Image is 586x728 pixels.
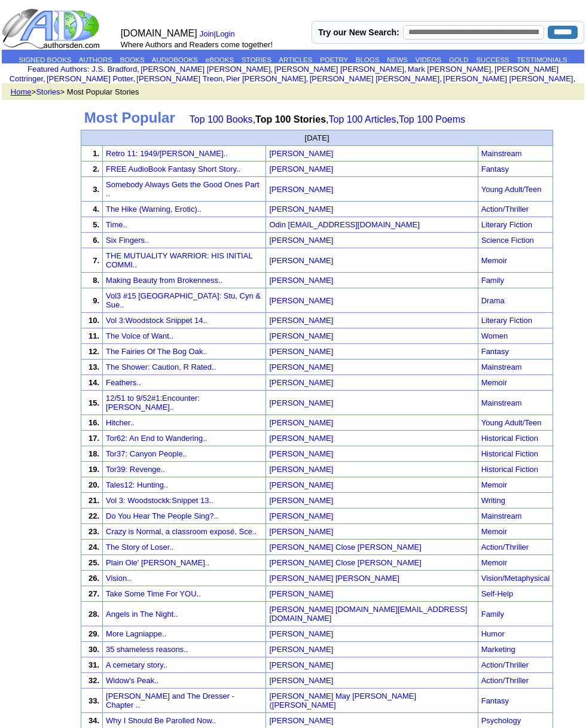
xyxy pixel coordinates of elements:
[106,236,149,245] a: Six Fingers..
[481,465,538,474] a: Historical Fiction
[88,363,99,371] font: 13.
[269,315,333,325] a: [PERSON_NAME]
[269,659,333,669] a: [PERSON_NAME]
[106,205,202,214] a: The Hike (Warning, Erotic)..
[4,87,139,96] font: > > Most Popular Stories
[106,331,173,340] a: The Voice of Want..
[2,8,102,50] img: logo_ad.gif
[481,716,521,725] a: Psychology
[269,480,333,489] font: [PERSON_NAME]
[356,56,380,63] a: BLOGS
[106,692,234,709] a: [PERSON_NAME] and The Dresser - Chapter ..
[481,480,507,489] a: Memoir
[481,363,522,371] a: Mainstream
[93,296,99,305] font: 9.
[269,276,333,285] font: [PERSON_NAME]
[88,589,99,598] font: 27.
[481,629,505,638] a: Humor
[106,378,141,387] a: Feathers..
[269,558,421,567] font: [PERSON_NAME] Close [PERSON_NAME]
[269,418,333,427] font: [PERSON_NAME]
[481,589,513,598] a: Self-Help
[269,543,421,552] font: [PERSON_NAME] Close [PERSON_NAME]
[93,256,99,265] font: 7.
[481,185,542,194] a: Young Adult/Teen
[269,496,333,505] font: [PERSON_NAME]
[269,377,333,387] a: [PERSON_NAME]
[106,558,209,567] a: Plain Ole' [PERSON_NAME]..
[88,610,99,619] font: 28.
[141,65,270,74] a: [PERSON_NAME] [PERSON_NAME]
[399,114,465,124] a: Top 100 Poems
[269,331,333,340] font: [PERSON_NAME]
[93,165,99,173] font: 2.
[269,397,333,407] a: [PERSON_NAME]
[88,418,99,427] font: 16.
[308,76,309,83] font: i
[269,203,333,214] a: [PERSON_NAME]
[481,574,550,583] a: Vision/Metaphysical
[190,114,474,124] font: , , ,
[269,148,333,158] a: [PERSON_NAME]
[28,65,87,74] a: Featured Authors
[106,511,218,520] a: Do You Hear The People Sing?..
[481,676,529,685] a: Action/Thriller
[269,398,333,407] font: [PERSON_NAME]
[269,256,333,265] font: [PERSON_NAME]
[106,610,178,619] a: Angels in The Night..
[481,645,515,654] a: Marketing
[481,256,507,265] a: Memoir
[269,347,333,356] font: [PERSON_NAME]
[269,557,421,567] a: [PERSON_NAME] Close [PERSON_NAME]
[517,56,567,63] a: TESTIMONIALS
[106,251,252,269] a: THE MUTUALITY WARRIOR: HIS INITIAL COMMI..
[481,331,508,340] a: Women
[269,716,333,725] font: [PERSON_NAME]
[269,572,399,583] a: [PERSON_NAME] [PERSON_NAME]
[269,165,333,173] font: [PERSON_NAME]
[93,149,99,158] font: 1.
[19,56,71,63] a: SIGNED BOOKS
[310,74,439,83] a: [PERSON_NAME] [PERSON_NAME]
[88,398,99,407] font: 15.
[449,56,469,63] a: GOLD
[106,149,228,158] a: Retro 11: 1949/[PERSON_NAME]..
[269,185,333,194] font: [PERSON_NAME]
[269,465,333,474] font: [PERSON_NAME]
[242,56,271,63] a: STORIES
[106,574,131,583] a: Vision..
[136,74,222,83] a: [PERSON_NAME] Treon
[106,543,173,552] a: The Story of Loser..
[481,610,504,619] a: Family
[318,28,399,37] label: Try our New Search:
[45,76,47,83] font: i
[88,378,99,387] font: 14.
[407,66,408,73] font: i
[84,109,175,126] b: Most Popular
[481,276,504,285] a: Family
[387,56,408,63] a: NEWS
[179,86,430,98] iframe: fb:like Facebook Social Plugin
[88,660,99,669] font: 31.
[106,716,216,725] a: Why I Should Be Parolled Now..
[269,449,333,458] font: [PERSON_NAME]
[269,219,419,229] a: Odin [EMAIL_ADDRESS][DOMAIN_NAME]
[93,220,99,229] font: 5.
[106,165,240,173] a: FREE AudioBook Fantasy Short Story..
[88,574,99,583] font: 26.
[269,676,333,685] font: [PERSON_NAME]
[106,660,167,669] a: A cemetary story..
[28,65,89,74] font: :
[106,496,213,505] a: Vol 3: Woodstockk:Snippet 13..
[269,692,416,709] font: [PERSON_NAME] May [PERSON_NAME] ([PERSON_NAME]
[269,236,333,245] font: [PERSON_NAME]
[47,74,133,83] a: [PERSON_NAME] Potter
[269,660,333,669] font: [PERSON_NAME]
[269,275,333,285] a: [PERSON_NAME]
[269,690,416,709] a: [PERSON_NAME] May [PERSON_NAME] ([PERSON_NAME]
[88,449,99,458] font: 18.
[88,676,99,685] font: 32.
[575,76,576,83] font: i
[269,604,467,623] a: [PERSON_NAME] [DOMAIN_NAME][EMAIL_ADDRESS][DOMAIN_NAME]
[269,589,333,598] font: [PERSON_NAME]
